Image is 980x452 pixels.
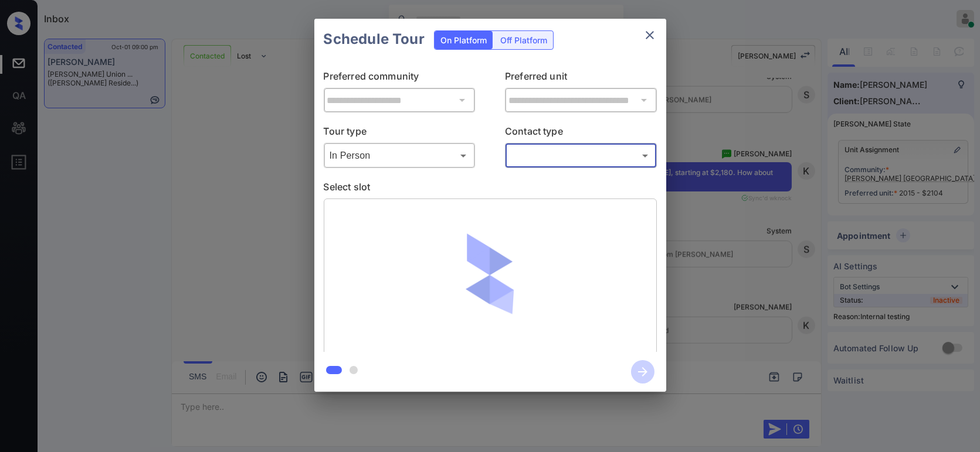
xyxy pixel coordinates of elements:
[324,69,476,88] p: Preferred community
[624,357,662,387] button: btn-next
[435,31,493,49] div: On Platform
[638,23,662,47] button: close
[324,124,476,143] p: Tour type
[314,19,434,60] h2: Schedule Tour
[505,69,657,88] p: Preferred unit
[494,31,553,49] div: Off Platform
[421,208,559,345] img: loaderv1.7921fd1ed0a854f04152.gif
[505,124,657,143] p: Contact type
[324,180,657,198] p: Select slot
[327,146,473,165] div: In Person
